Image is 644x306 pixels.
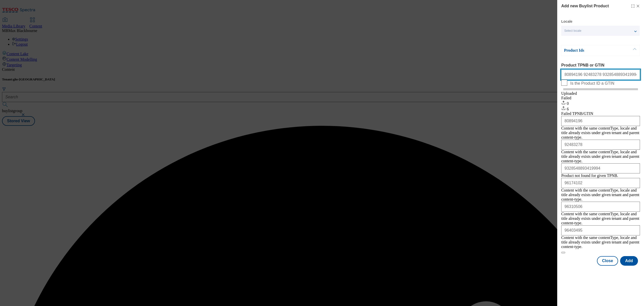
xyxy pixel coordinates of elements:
[561,235,640,249] div: Content with the same contentType, locale and title already exists under given tenant and parent ...
[561,96,640,100] div: Failed
[561,63,640,68] label: Product TPNB or GTIN
[570,81,614,86] span: Is the Product ID a GTIN
[561,3,609,9] h4: Add new Buylist Product
[561,111,640,116] div: Failed TPNB/GTIN
[561,70,640,80] input: Enter 1 or 20 space separated Product TPNB or GTIN
[561,126,640,140] div: Content with the same contentType, locale and title already exists under given tenant and parent ...
[561,173,618,178] div: Product not found for given TPNB.
[561,20,572,23] label: Locale
[597,256,618,266] button: Close
[561,100,640,106] div: 0
[561,26,640,36] button: Select locale
[561,212,640,225] div: Content with the same contentType, locale and title already exists under given tenant and parent ...
[564,29,581,33] span: Select locale
[561,188,640,202] div: Content with the same contentType, locale and title already exists under given tenant and parent ...
[561,91,640,96] div: Uploaded
[561,106,640,111] div: 6
[564,48,617,53] p: Product Ids
[620,256,638,266] button: Add
[561,150,640,163] div: Content with the same contentType, locale and title already exists under given tenant and parent ...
